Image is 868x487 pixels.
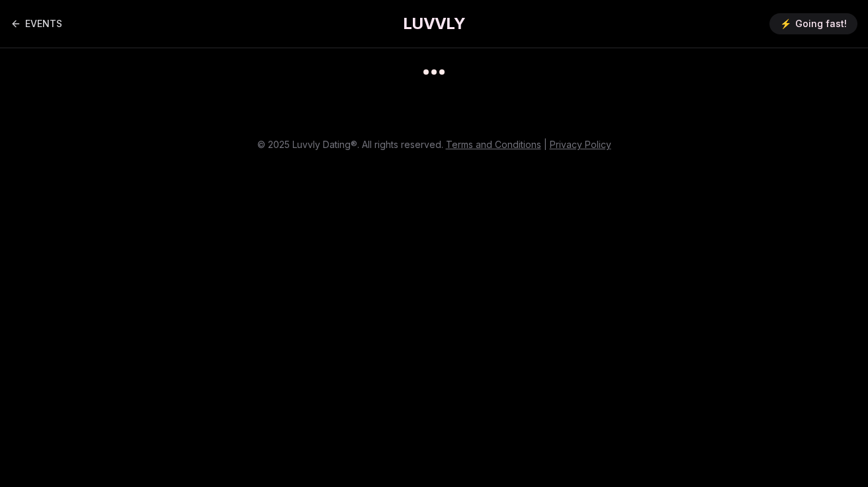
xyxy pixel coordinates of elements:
[544,139,547,150] span: |
[780,17,791,30] span: ⚡️
[446,139,541,150] a: Terms and Conditions
[11,11,62,37] a: Back to events
[795,17,847,30] span: Going fast!
[550,139,611,150] a: Privacy Policy
[403,13,465,34] a: LUVVLY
